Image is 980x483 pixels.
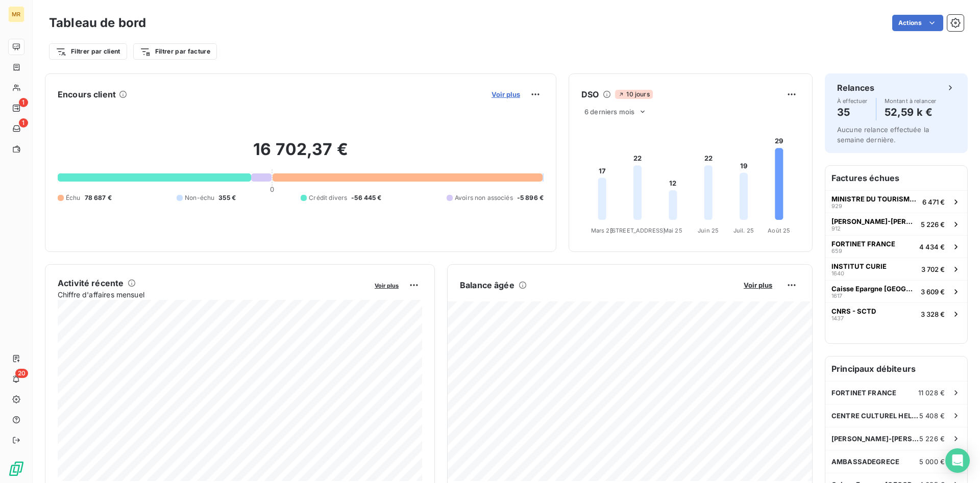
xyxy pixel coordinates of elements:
[591,227,614,234] tspan: Mars 25
[892,15,943,31] button: Actions
[825,235,967,258] button: FORTINET FRANCE6594 434 €
[584,108,634,116] span: 6 derniers mois
[309,193,347,202] span: Crédit divers
[372,281,402,290] button: Voir plus
[66,193,81,202] span: Échu
[831,270,844,276] span: 1640
[58,139,544,170] h2: 16 702,37 €
[831,293,842,299] span: 1617
[517,193,544,202] span: -5 896 €
[185,193,214,202] span: Non-échu
[831,203,842,209] span: 929
[8,120,24,137] a: 1
[825,280,967,302] button: Caisse Epargne [GEOGRAPHIC_DATA]16173 609 €
[837,82,874,94] h6: Relances
[8,461,24,477] img: Logo LeanPay
[919,243,945,251] span: 4 434 €
[455,193,513,202] span: Avoirs non associés
[831,240,895,248] span: FORTINET FRANCE
[825,357,967,381] h6: Principaux débiteurs
[831,307,876,315] span: CNRS - SCTD
[85,193,112,202] span: 78 687 €
[218,193,236,202] span: 355 €
[488,90,523,99] button: Voir plus
[19,98,28,107] span: 1
[885,104,937,120] h4: 52,59 k €
[825,166,967,190] h6: Factures échues
[49,14,146,32] h3: Tableau de bord
[492,90,520,98] span: Voir plus
[919,435,945,443] span: 5 226 €
[825,302,967,325] button: CNRS - SCTD14373 328 €
[831,457,899,466] span: AMBASSADEGRECE
[837,98,868,104] span: À effectuer
[133,43,217,60] button: Filtrer par facture
[921,265,945,273] span: 3 702 €
[19,118,28,128] span: 1
[831,315,844,321] span: 1437
[831,285,917,293] span: Caisse Epargne [GEOGRAPHIC_DATA]
[270,185,274,193] span: 0
[744,281,772,289] span: Voir plus
[921,220,945,228] span: 5 226 €
[698,227,719,234] tspan: Juin 25
[885,98,937,104] span: Montant à relancer
[8,100,24,116] a: 1
[610,227,665,234] tspan: [STREET_ADDRESS]
[58,88,116,100] h6: Encours client
[58,289,367,300] span: Chiffre d'affaires mensuel
[8,6,24,22] div: MR
[837,104,868,120] h4: 35
[460,279,514,291] h6: Balance âgée
[831,248,842,254] span: 659
[831,412,919,420] span: CENTRE CULTUREL HELLENIQUE
[825,213,967,235] button: [PERSON_NAME]-[PERSON_NAME]9125 226 €
[768,227,790,234] tspan: Août 25
[831,262,887,270] span: INSTITUT CURIE
[919,412,945,420] span: 5 408 €
[921,310,945,318] span: 3 328 €
[831,225,841,232] span: 912
[831,195,918,203] span: MINISTRE DU TOURISME DE [GEOGRAPHIC_DATA]
[58,277,124,289] h6: Activité récente
[831,217,917,225] span: [PERSON_NAME]-[PERSON_NAME]
[945,448,970,473] div: Open Intercom Messenger
[922,198,945,206] span: 6 471 €
[831,389,896,397] span: FORTINET FRANCE
[351,193,381,202] span: -56 445 €
[921,288,945,296] span: 3 609 €
[664,227,682,234] tspan: Mai 25
[15,369,28,378] span: 20
[918,389,945,397] span: 11 028 €
[741,281,775,290] button: Voir plus
[375,282,399,289] span: Voir plus
[615,90,652,99] span: 10 jours
[733,227,754,234] tspan: Juil. 25
[825,190,967,213] button: MINISTRE DU TOURISME DE [GEOGRAPHIC_DATA]9296 471 €
[831,435,919,443] span: [PERSON_NAME]-[PERSON_NAME]
[837,125,929,144] span: Aucune relance effectuée la semaine dernière.
[581,88,599,100] h6: DSO
[49,43,127,60] button: Filtrer par client
[919,457,945,466] span: 5 000 €
[825,258,967,280] button: INSTITUT CURIE16403 702 €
